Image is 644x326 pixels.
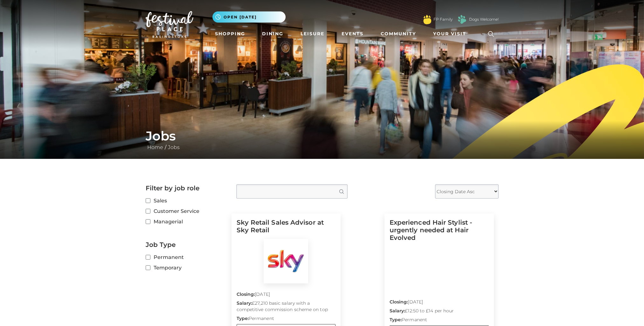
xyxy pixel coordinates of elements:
[237,300,252,306] strong: Salary:
[146,218,227,226] label: Managerial
[431,28,472,40] a: Your Visit
[433,17,453,22] a: FP Family
[390,219,489,247] h5: Experienced Hair Stylist - urgently needed at Hair Evolved
[146,128,499,144] h1: Jobs
[146,253,227,261] label: Permanent
[146,197,227,205] label: Sales
[390,308,405,314] strong: Salary:
[146,207,227,215] label: Customer Service
[264,239,308,283] img: Sky Retail
[212,11,286,23] button: Open [DATE]
[433,31,466,37] span: Your Visit
[390,316,489,325] p: Permanent
[146,264,227,272] label: Temporary
[390,299,489,308] p: [DATE]
[237,316,249,321] strong: Type:
[141,128,503,151] div: /
[390,299,408,305] strong: Closing:
[237,219,336,239] h5: Sky Retail Sales Advisor at Sky Retail
[237,291,255,297] strong: Closing:
[390,308,489,316] p: £12:50 to £14 per hour
[260,28,286,40] a: Dining
[378,28,419,40] a: Community
[339,28,366,40] a: Events
[146,144,165,150] a: Home
[237,300,336,315] p: £27,210 basic salary with a competitive commission scheme on top
[146,184,227,192] h2: Filter by job role
[237,315,336,324] p: Permanent
[469,17,499,22] a: Dogs Welcome!
[390,317,402,323] strong: Type:
[212,28,248,40] a: Shopping
[166,144,181,150] a: Jobs
[237,291,336,300] p: [DATE]
[146,11,193,38] img: Festival Place Logo
[224,14,257,20] span: Open [DATE]
[298,28,327,40] a: Leisure
[146,241,227,248] h2: Job Type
